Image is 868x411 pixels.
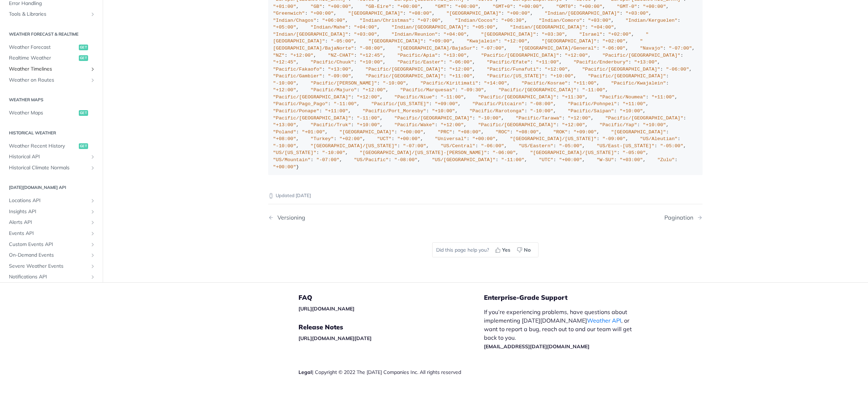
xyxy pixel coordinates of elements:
[360,150,487,155] span: "[GEOGRAPHIC_DATA]/[US_STATE]-[PERSON_NAME]"
[487,67,539,72] span: "Pacific/Funafuti"
[397,53,438,58] span: "Pacific/Apia"
[588,18,611,23] span: "+03:00"
[383,81,406,86] span: "-10:00"
[400,87,455,93] span: "Pacific/Marquesas"
[510,136,597,142] span: "[GEOGRAPHIC_DATA]/[US_STATE]"
[440,94,464,100] span: "-11:00"
[605,115,683,121] span: "Pacific/[GEOGRAPHIC_DATA]"
[5,64,97,75] a: Weather TimelinesShow subpages for Weather Timelines
[328,4,351,9] span: "+00:00"
[298,323,484,332] h5: Release Notes
[573,60,628,65] span: "Pacific/Enderbury"
[366,4,392,9] span: "GB-Eire"
[273,129,296,135] span: "Poland"
[599,122,637,128] span: "Pacific/Yap"
[432,242,538,257] div: Did this page help you?
[530,101,553,107] span: "-08:00"
[298,335,372,341] a: [URL][DOMAIN_NAME][DATE]
[5,31,97,37] h2: Weather Forecast & realtime
[9,66,88,73] span: Weather Timelines
[298,369,484,376] div: | Copyright © 2022 The [DATE] Companies Inc. All rights reserved
[273,157,311,163] span: "US/Mountain"
[354,32,377,37] span: "+03:00"
[273,38,643,51] span: "[GEOGRAPHIC_DATA]/BajaNorte"
[481,143,504,149] span: "-06:00"
[559,143,582,149] span: "-05:00"
[9,143,77,150] span: Weather Recent History
[273,73,322,79] span: "Pacific/Gambier"
[611,129,666,135] span: "[GEOGRAPHIC_DATA]"
[597,143,654,149] span: "US/East-[US_STATE]"
[446,11,501,16] span: "[GEOGRAPHIC_DATA]"
[348,11,403,16] span: "[GEOGRAPHIC_DATA]"
[521,81,568,86] span: "Pacific/Kosrae"
[90,231,96,236] button: Show subpages for Events API
[669,46,692,51] span: "-07:00"
[298,369,312,375] a: Legal
[440,143,475,149] span: "US/Central"
[562,94,585,100] span: "+11:30"
[394,115,473,121] span: "Pacific/[GEOGRAPHIC_DATA]"
[620,108,643,114] span: "+10:00"
[357,94,380,100] span: "+12:00"
[599,94,646,100] span: "Pacific/Noumea"
[298,293,484,302] h5: FAQ
[298,305,354,312] a: [URL][DOMAIN_NAME]
[90,154,96,160] button: Show subpages for Historical API
[9,11,88,18] span: Tools & Libraries
[623,101,646,107] span: "+11:00"
[394,157,418,163] span: "-08:00"
[334,101,357,107] span: "-11:00"
[478,94,556,100] span: "Pacific/[GEOGRAPHIC_DATA]"
[322,150,345,155] span: "-10:00"
[634,60,657,65] span: "+13:00"
[273,60,296,65] span: "+12:45"
[602,136,626,142] span: "-09:00"
[9,263,88,270] span: Severe Weather Events
[664,214,697,221] div: Pagination
[611,81,666,86] span: "Pacific/Kwajalein"
[311,25,348,30] span: "Indian/Mahe"
[481,46,504,51] span: "-07:00"
[273,108,320,114] span: "Pacific/Ponape"
[582,87,605,93] span: "-11:00"
[435,101,458,107] span: "+09:00"
[487,73,545,79] span: "Pacific/[US_STATE]"
[562,122,585,128] span: "+12:00"
[339,129,394,135] span: "[GEOGRAPHIC_DATA]"
[274,214,305,221] div: Versioning
[565,53,588,58] span: "+12:00"
[573,81,597,86] span: "+11:00"
[519,46,597,51] span: "[GEOGRAPHIC_DATA]/General"
[5,239,97,250] a: Custom Events APIShow subpages for Custom Events API
[519,143,553,149] span: "US/Eastern"
[5,184,97,191] h2: [DATE][DOMAIN_NAME] API
[579,32,602,37] span: "Israel"
[5,151,97,162] a: Historical APIShow subpages for Historical API
[504,38,527,44] span: "+12:00"
[273,67,322,72] span: "Pacific/Fakaofo"
[360,60,383,65] span: "+10:00"
[545,11,620,16] span: "Indian/[GEOGRAPHIC_DATA]"
[9,197,88,204] span: Locations API
[273,87,296,93] span: "+12:00"
[652,94,675,100] span: "+11:00"
[643,4,666,9] span: "+00:00"
[273,53,285,58] span: "NZ"
[90,11,96,17] button: Show subpages for Tools & Libraries
[339,136,363,142] span: "+02:00"
[9,208,88,215] span: Insights API
[455,4,478,9] span: "+00:00"
[602,53,680,58] span: "Pacific/[GEOGRAPHIC_DATA]"
[9,219,88,226] span: Alerts API
[542,38,597,44] span: "[GEOGRAPHIC_DATA]"
[325,108,348,114] span: "+11:00"
[5,261,97,272] a: Severe Weather EventsShow subpages for Severe Weather Events
[5,108,97,118] a: Weather Mapsget
[311,87,357,93] span: "Pacific/Majuro"
[550,73,573,79] span: "+10:00"
[366,73,444,79] span: "Pacific/[GEOGRAPHIC_DATA]"
[502,246,510,254] span: Yes
[328,67,351,72] span: "+13:00"
[640,46,663,51] span: "Navajo"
